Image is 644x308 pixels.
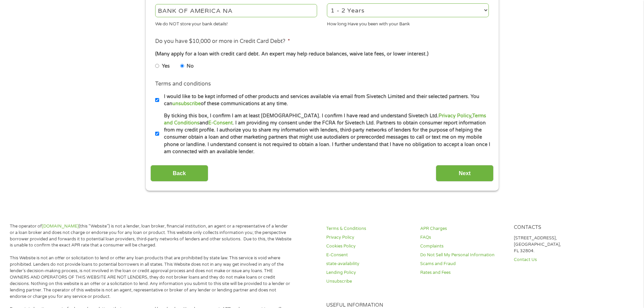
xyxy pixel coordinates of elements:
a: Privacy Policy [326,234,412,241]
p: This Website is not an offer or solicitation to lend or offer any loan products that are prohibit... [10,255,292,300]
label: By ticking this box, I confirm I am at least [DEMOGRAPHIC_DATA]. I confirm I have read and unders... [159,112,491,156]
a: Unsubscribe [326,278,412,285]
div: (Many apply for a loan with credit card debt. An expert may help reduce balances, waive late fees... [155,50,488,58]
a: Terms & Conditions [326,226,412,232]
a: Complaints [420,243,506,250]
input: Next [436,165,494,182]
a: Do Not Sell My Personal Information [420,252,506,258]
a: Cookies Policy [326,243,412,250]
p: The operator of (this “Website”) is not a lender, loan broker, financial institution, an agent or... [10,223,292,249]
label: Terms and conditions [155,80,211,88]
a: Privacy Policy [438,113,471,119]
div: We do NOT store your bank details! [155,18,317,27]
a: Lending Policy [326,269,412,276]
h4: Contacts [514,224,600,231]
a: E-Consent [208,120,233,126]
a: E-Consent [326,252,412,258]
p: [STREET_ADDRESS], [GEOGRAPHIC_DATA], FL 32804. [514,235,600,254]
a: Terms and Conditions [164,113,486,126]
a: [DOMAIN_NAME] [42,223,79,229]
label: I would like to be kept informed of other products and services available via email from Sivetech... [159,93,491,108]
label: Do you have $10,000 or more in Credit Card Debt? [155,38,290,45]
a: Rates and Fees [420,269,506,276]
a: APR Charges [420,226,506,232]
label: Yes [162,63,170,70]
a: unsubscribe [172,101,201,106]
a: state-availability [326,261,412,267]
div: How long Have you been with your Bank [327,18,489,27]
a: FAQs [420,234,506,241]
input: Back [150,165,208,182]
a: Scams and Fraud [420,261,506,267]
label: No [187,63,194,70]
a: Contact Us [514,257,600,263]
